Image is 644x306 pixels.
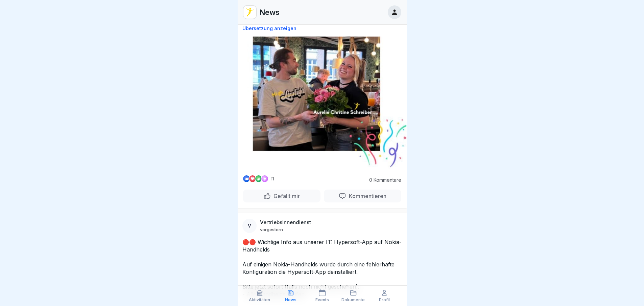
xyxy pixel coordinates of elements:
[238,37,407,169] img: Post Image
[260,227,283,232] p: vorgestern
[249,298,270,302] p: Aktivitäten
[259,8,280,17] p: News
[271,176,274,181] p: 11
[285,298,296,302] p: News
[243,6,256,19] img: vd4jgc378hxa8p7qw0fvrl7x.png
[271,193,300,199] p: Gefällt mir
[379,298,390,302] p: Profil
[260,219,311,225] p: Vertriebsinnendienst
[315,298,329,302] p: Events
[364,177,401,183] p: 0 Kommentare
[346,193,386,199] p: Kommentieren
[242,219,257,233] div: V
[242,26,402,31] p: Übersetzung anzeigen
[341,298,365,302] p: Dokumente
